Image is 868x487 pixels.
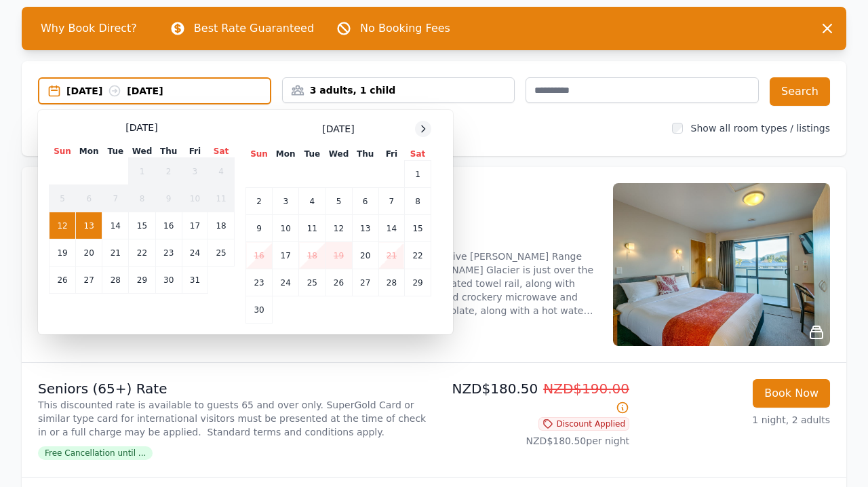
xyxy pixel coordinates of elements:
[405,161,431,188] td: 1
[360,20,450,37] p: No Booking Fees
[129,239,155,267] td: 22
[273,269,299,296] td: 24
[129,185,155,212] td: 8
[325,269,352,296] td: 26
[273,215,299,242] td: 10
[246,242,273,269] td: 16
[299,269,325,296] td: 25
[246,215,273,242] td: 9
[129,145,155,158] th: Wed
[273,188,299,215] td: 3
[770,77,830,106] button: Search
[378,148,404,161] th: Fri
[155,212,182,239] td: 16
[378,242,404,269] td: 21
[439,434,629,448] p: NZD$180.50 per night
[352,269,378,296] td: 27
[102,212,129,239] td: 14
[50,145,76,158] th: Sun
[299,148,325,161] th: Tue
[129,212,155,239] td: 15
[352,148,378,161] th: Thu
[208,212,235,239] td: 18
[246,188,273,215] td: 2
[66,84,270,98] div: [DATE] [DATE]
[155,145,182,158] th: Thu
[182,145,208,158] th: Fri
[182,185,208,212] td: 10
[182,212,208,239] td: 17
[129,158,155,185] td: 1
[325,215,352,242] td: 12
[208,158,235,185] td: 4
[182,239,208,267] td: 24
[76,185,102,212] td: 6
[182,267,208,294] td: 31
[155,239,182,267] td: 23
[38,398,429,439] p: This discounted rate is available to guests 65 and over only. SuperGold Card or similar type card...
[50,239,76,267] td: 19
[691,123,830,134] label: Show all room types / listings
[125,121,157,134] span: [DATE]
[102,185,129,212] td: 7
[102,267,129,294] td: 28
[50,267,76,294] td: 26
[208,145,235,158] th: Sat
[378,269,404,296] td: 28
[246,148,273,161] th: Sun
[38,446,153,460] span: Free Cancellation until ...
[299,215,325,242] td: 11
[155,185,182,212] td: 9
[325,148,352,161] th: Wed
[102,239,129,267] td: 21
[50,212,76,239] td: 12
[30,15,148,42] span: Why Book Direct?
[50,185,76,212] td: 5
[246,296,273,324] td: 30
[405,188,431,215] td: 8
[299,242,325,269] td: 18
[753,379,830,408] button: Book Now
[283,83,515,97] div: 3 adults, 1 child
[155,267,182,294] td: 30
[378,188,404,215] td: 7
[76,212,102,239] td: 13
[322,122,354,136] span: [DATE]
[405,215,431,242] td: 15
[246,269,273,296] td: 23
[405,269,431,296] td: 29
[405,148,431,161] th: Sat
[76,267,102,294] td: 27
[378,215,404,242] td: 14
[439,379,629,417] p: NZD$180.50
[352,242,378,269] td: 20
[208,239,235,267] td: 25
[194,20,314,37] p: Best Rate Guaranteed
[76,239,102,267] td: 20
[325,188,352,215] td: 5
[299,188,325,215] td: 4
[102,145,129,158] th: Tue
[640,413,830,427] p: 1 night, 2 adults
[405,242,431,269] td: 22
[273,148,299,161] th: Mon
[182,158,208,185] td: 3
[38,379,429,398] p: Seniors (65+) Rate
[129,267,155,294] td: 29
[538,417,629,431] span: Discount Applied
[543,381,629,397] span: NZD$190.00
[273,242,299,269] td: 17
[352,215,378,242] td: 13
[208,185,235,212] td: 11
[325,242,352,269] td: 19
[352,188,378,215] td: 6
[76,145,102,158] th: Mon
[155,158,182,185] td: 2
